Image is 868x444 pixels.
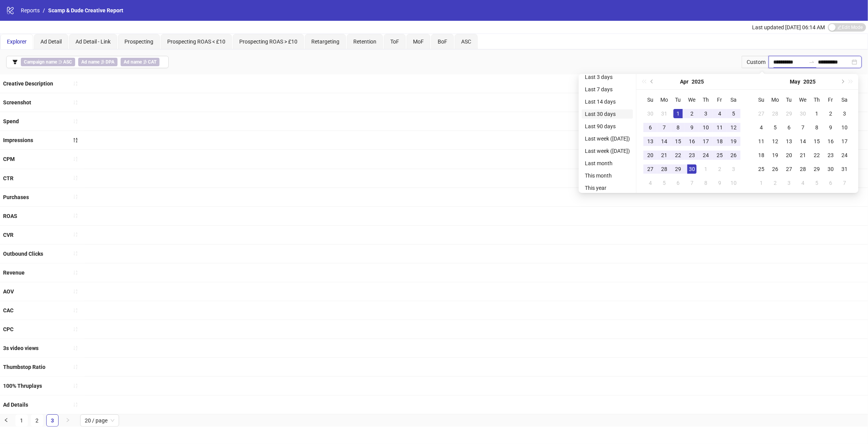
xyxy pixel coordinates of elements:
div: 4 [715,109,724,118]
span: ∌ [121,58,159,66]
td: 2025-03-31 [657,107,671,121]
span: Ad Detail - Link [76,39,111,45]
td: 2025-05-03 [727,162,740,176]
div: 8 [701,178,710,188]
td: 2025-05-03 [838,107,851,121]
td: 2025-04-17 [699,134,713,148]
span: sort-ascending [73,156,78,162]
div: 24 [840,151,849,160]
div: 30 [687,164,697,174]
div: 10 [729,178,738,188]
span: sort-ascending [73,364,78,370]
td: 2025-06-03 [782,176,796,190]
span: Explorer [7,39,27,45]
span: left [4,418,8,422]
td: 2025-04-26 [727,148,740,162]
td: 2025-05-27 [782,162,796,176]
b: CTR [3,175,13,181]
span: right [65,418,70,422]
div: 1 [701,164,710,174]
div: 15 [673,137,683,146]
td: 2025-05-26 [768,162,782,176]
td: 2025-04-05 [727,107,740,121]
b: 100% Thruplays [3,383,42,389]
div: 10 [701,123,710,132]
b: CAC [3,307,13,313]
li: 1 [15,414,28,427]
td: 2025-04-11 [713,121,727,134]
td: 2025-04-19 [727,134,740,148]
div: 29 [784,109,794,118]
td: 2025-05-11 [754,134,768,148]
li: Last month [582,159,633,168]
div: Page Size [80,414,119,427]
div: 17 [840,137,849,146]
td: 2025-05-24 [838,148,851,162]
td: 2025-04-27 [643,162,657,176]
td: 2025-04-03 [699,107,713,121]
td: 2025-05-19 [768,148,782,162]
b: Outbound Clicks [3,251,43,257]
td: 2025-05-08 [699,176,713,190]
td: 2025-05-09 [713,176,727,190]
div: 9 [687,123,697,132]
li: This year [582,183,633,193]
div: 5 [771,123,780,132]
div: 27 [784,164,794,174]
div: 8 [673,123,683,132]
div: 11 [757,137,766,146]
div: 2 [826,109,835,118]
div: 28 [660,164,669,174]
div: 20 [784,151,794,160]
td: 2025-05-10 [727,176,740,190]
li: Last 3 days [582,72,633,82]
th: Th [699,93,713,107]
div: 25 [715,151,724,160]
td: 2025-05-07 [685,176,699,190]
td: 2025-05-13 [782,134,796,148]
td: 2025-06-06 [824,176,838,190]
td: 2025-04-28 [768,107,782,121]
div: 8 [812,123,821,132]
div: 31 [840,164,849,174]
li: Last 7 days [582,85,633,94]
span: sort-ascending [73,327,78,332]
div: 6 [784,123,794,132]
td: 2025-05-09 [824,121,838,134]
td: 2025-06-02 [768,176,782,190]
div: 1 [812,109,821,118]
td: 2025-05-18 [754,148,768,162]
td: 2025-05-01 [699,162,713,176]
div: 23 [826,151,835,160]
b: Ad name [81,59,99,65]
li: Last 14 days [582,97,633,106]
b: CPM [3,156,15,162]
span: sort-ascending [73,270,78,275]
span: sort-ascending [73,213,78,218]
button: Previous month (PageUp) [648,74,656,89]
div: 6 [673,178,683,188]
b: CAT [148,59,156,65]
td: 2025-04-18 [713,134,727,148]
td: 2025-04-10 [699,121,713,134]
div: 3 [701,109,710,118]
th: Th [810,93,824,107]
span: sort-ascending [73,345,78,351]
td: 2025-04-21 [657,148,671,162]
b: Ad name [124,59,142,65]
td: 2025-05-02 [824,107,838,121]
div: 6 [646,123,655,132]
th: Fr [824,93,838,107]
div: 15 [812,137,821,146]
div: 5 [660,178,669,188]
div: 13 [646,137,655,146]
td: 2025-05-01 [810,107,824,121]
div: 25 [757,164,766,174]
td: 2025-04-22 [671,148,685,162]
div: 10 [840,123,849,132]
span: BoF [438,39,447,45]
td: 2025-05-06 [671,176,685,190]
span: sort-ascending [73,402,78,407]
div: 27 [646,164,655,174]
div: 23 [687,151,697,160]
